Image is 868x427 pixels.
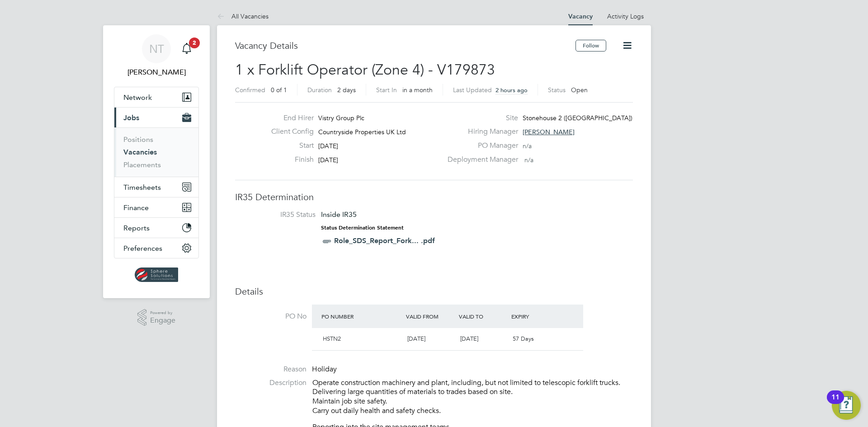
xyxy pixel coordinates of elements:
[307,86,332,94] label: Duration
[235,40,576,52] h3: Vacancy Details
[404,308,457,324] div: Valid From
[123,183,161,192] span: Timesheets
[135,267,179,282] img: spheresolutions-logo-retina.png
[548,86,566,94] label: Status
[123,93,152,102] span: Network
[189,38,200,48] span: 2
[150,309,175,317] span: Powered by
[114,218,198,238] button: Reports
[402,86,433,94] span: in a month
[607,12,644,20] a: Activity Logs
[114,87,198,107] button: Network
[103,25,210,298] nav: Main navigation
[114,267,199,282] a: Go to home page
[123,135,153,144] a: Positions
[114,177,198,197] button: Timesheets
[495,86,528,94] span: 2 hours ago
[523,128,575,136] span: [PERSON_NAME]
[123,224,150,232] span: Reports
[114,67,199,78] span: Nathan Taylor
[123,113,139,122] span: Jobs
[114,108,198,127] button: Jobs
[123,160,161,169] a: Placements
[123,148,157,156] a: Vacancies
[149,43,164,55] span: NT
[321,225,404,231] strong: Status Determination Statement
[523,114,632,122] span: Stonehouse 2 ([GEOGRAPHIC_DATA])
[312,378,633,416] p: Operate construction machinery and plant, including, but not limited to telescopic forklift truck...
[442,113,518,123] label: Site
[318,156,338,164] span: [DATE]
[442,141,518,150] label: PO Manager
[312,365,337,374] span: Holiday
[323,335,341,343] span: HSTN2
[524,156,533,164] span: n/a
[264,141,314,150] label: Start
[376,86,397,94] label: Start In
[576,40,606,52] button: Follow
[318,142,338,150] span: [DATE]
[264,113,314,123] label: End Hirer
[334,236,435,245] a: Role_SDS_Report_Fork... .pdf
[217,12,269,20] a: All Vacancies
[235,312,307,321] label: PO No
[150,317,175,324] span: Engage
[114,34,199,78] a: NT[PERSON_NAME]
[123,244,162,253] span: Preferences
[319,308,404,324] div: PO Number
[235,191,633,203] h3: IR35 Determination
[460,335,478,343] span: [DATE]
[271,86,287,94] span: 0 of 1
[123,203,149,212] span: Finance
[235,286,633,297] h3: Details
[244,210,316,220] label: IR35 Status
[137,309,176,326] a: Powered byEngage
[832,391,861,420] button: Open Resource Center, 11 new notifications
[178,34,196,63] a: 2
[114,238,198,258] button: Preferences
[453,86,492,94] label: Last Updated
[457,308,509,324] div: Valid To
[407,335,425,343] span: [DATE]
[318,128,406,136] span: Countryside Properties UK Ltd
[831,397,840,409] div: 11
[114,127,198,177] div: Jobs
[523,142,532,150] span: n/a
[264,127,314,136] label: Client Config
[114,197,198,217] button: Finance
[571,86,588,94] span: Open
[264,155,314,164] label: Finish
[235,86,265,94] label: Confirmed
[442,127,518,136] label: Hiring Manager
[235,61,495,79] span: 1 x Forklift Operator (Zone 4) - V179873
[235,378,307,388] label: Description
[568,13,593,20] a: Vacancy
[442,155,518,164] label: Deployment Manager
[321,210,357,219] span: Inside IR35
[318,114,364,122] span: Vistry Group Plc
[513,335,534,343] span: 57 Days
[235,365,307,374] label: Reason
[509,308,562,324] div: Expiry
[337,86,356,94] span: 2 days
